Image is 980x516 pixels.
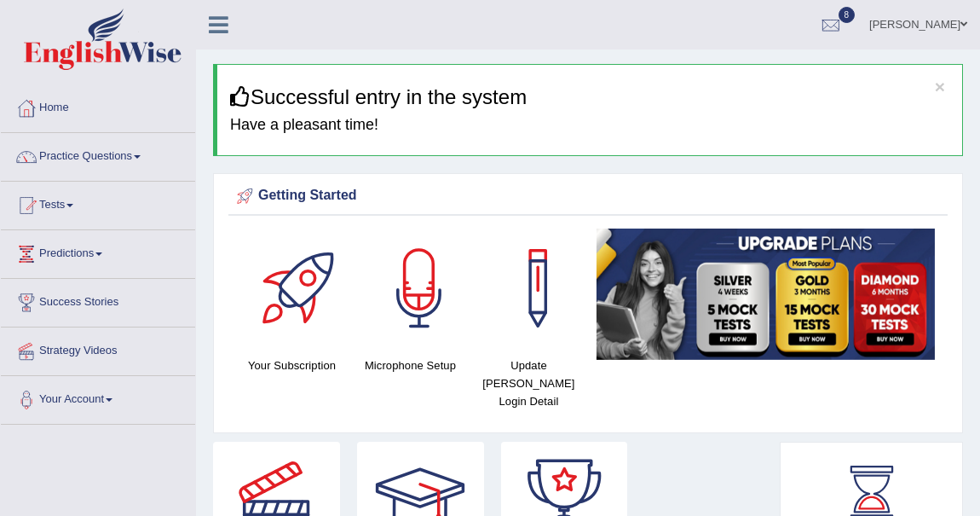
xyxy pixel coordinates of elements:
[1,328,195,370] a: Strategy Videos
[1,133,195,176] a: Practice Questions
[935,78,945,96] button: ×
[1,279,195,322] a: Success Stories
[1,376,195,419] a: Your Account
[1,182,195,224] a: Tests
[230,86,949,108] h3: Successful entry in the system
[839,7,856,23] span: 8
[233,183,943,209] div: Getting Started
[597,229,935,360] img: small5.jpg
[360,357,461,374] h4: Microphone Setup
[230,117,949,134] h4: Have a pleasant time!
[1,230,195,273] a: Predictions
[1,84,195,127] a: Home
[478,357,579,410] h4: Update [PERSON_NAME] Login Detail
[241,357,343,374] h4: Your Subscription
